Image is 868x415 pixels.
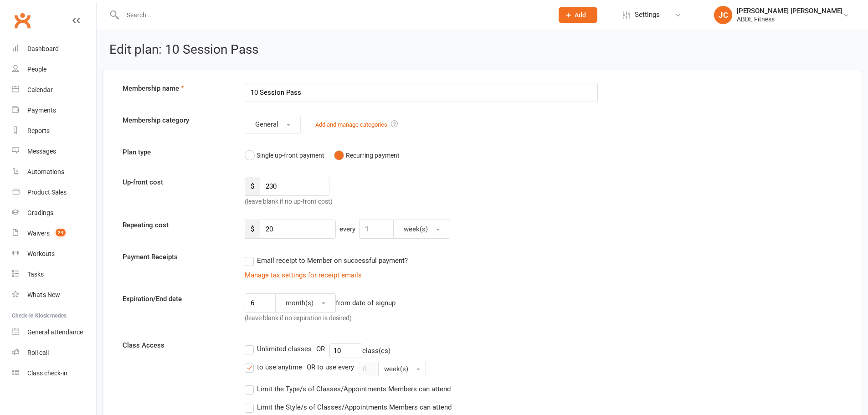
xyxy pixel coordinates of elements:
span: $ [245,177,260,196]
div: General attendance [27,328,83,336]
label: Payment Receipts [116,251,238,262]
span: Settings [635,5,660,25]
label: Up-front cost [116,177,238,188]
span: General [255,120,278,128]
div: Reports [27,127,50,134]
span: (leave blank if no up-front cost) [245,198,333,205]
a: Automations [12,162,96,182]
button: Single up-front payment [245,147,324,164]
label: Email receipt to Member on successful payment? [245,255,408,266]
a: What's New [12,285,96,305]
label: Limit the Style/s of Classes/Appointments Members can attend [245,402,452,413]
span: (leave blank if no expiration is desired) [245,314,352,322]
a: Gradings [12,203,96,223]
a: Payments [12,100,96,121]
div: Waivers [27,230,50,237]
input: Search... [120,9,547,21]
span: month(s) [286,299,313,307]
div: Messages [27,148,56,155]
a: Tasks [12,264,96,285]
a: Calendar [12,80,96,100]
div: to use anytime [257,362,302,371]
button: week(s) [393,220,450,239]
a: Product Sales [12,182,96,203]
div: OR to use every [307,362,354,373]
a: Add and manage categories [315,121,387,128]
div: Tasks [27,271,44,278]
div: Unlimited classes [257,343,312,353]
label: Class Access [116,340,238,351]
div: Workouts [27,250,55,257]
div: ABDE Fitness [737,15,842,23]
span: week(s) [404,225,428,233]
a: General attendance kiosk mode [12,322,96,343]
a: People [12,59,96,80]
a: Clubworx [11,9,34,32]
a: Manage tax settings for receipt emails [245,271,362,279]
span: week(s) [384,365,408,373]
div: Payments [27,107,56,114]
button: General [245,115,301,134]
label: Limit the Type/s of Classes/Appointments Members can attend [245,384,451,395]
div: Calendar [27,86,53,93]
a: Class kiosk mode [12,363,96,384]
h2: Edit plan: 10 Session Pass [109,43,855,57]
label: Expiration/End date [116,293,238,304]
a: Reports [12,121,96,141]
a: Roll call [12,343,96,363]
div: Product Sales [27,189,67,196]
div: Class check-in [27,369,67,377]
a: Workouts [12,244,96,264]
span: $ [245,220,260,239]
div: from date of signup [336,297,395,308]
a: Dashboard [12,39,96,59]
div: Gradings [27,209,53,216]
div: People [27,66,46,73]
input: Enter membership name [245,83,598,102]
span: Add [575,11,586,19]
label: Plan type [116,147,238,158]
div: What's New [27,291,60,298]
label: Membership category [116,115,238,126]
div: every [336,220,359,239]
div: OR [316,343,325,354]
button: month(s) [275,293,336,313]
label: Repeating cost [116,220,238,231]
div: [PERSON_NAME] [PERSON_NAME] [737,7,842,15]
div: Automations [27,168,64,175]
a: Messages [12,141,96,162]
button: week(s) [378,362,426,376]
button: Add [559,7,597,23]
span: 24 [56,229,66,236]
label: Membership name [116,83,238,94]
div: class(es) [329,343,390,358]
button: Recurring payment [334,147,400,164]
a: Waivers 24 [12,223,96,244]
div: Roll call [27,349,49,356]
div: Dashboard [27,45,59,52]
div: JC [714,6,732,24]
